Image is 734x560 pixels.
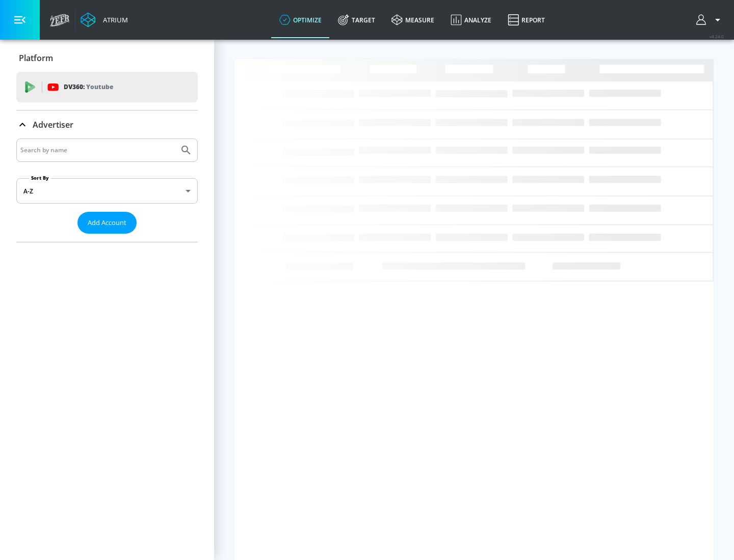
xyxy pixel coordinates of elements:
[16,138,198,242] div: Advertiser
[20,144,175,157] input: Search by name
[383,2,442,38] a: measure
[16,72,198,102] div: DV360: Youtube
[500,2,553,38] a: Report
[19,52,53,64] p: Platform
[16,234,198,242] nav: list of Advertiser
[99,15,128,24] div: Atrium
[64,81,113,93] p: DV360:
[81,12,128,27] a: Atrium
[86,81,113,92] p: Youtube
[29,175,51,181] label: Sort By
[330,2,383,38] a: Target
[16,110,198,139] div: Advertiser
[271,2,330,38] a: optimize
[710,34,724,39] span: v 4.24.0
[33,119,73,130] p: Advertiser
[442,2,500,38] a: Analyze
[16,178,198,204] div: A-Z
[16,44,198,72] div: Platform
[88,217,126,229] span: Add Account
[77,212,137,234] button: Add Account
